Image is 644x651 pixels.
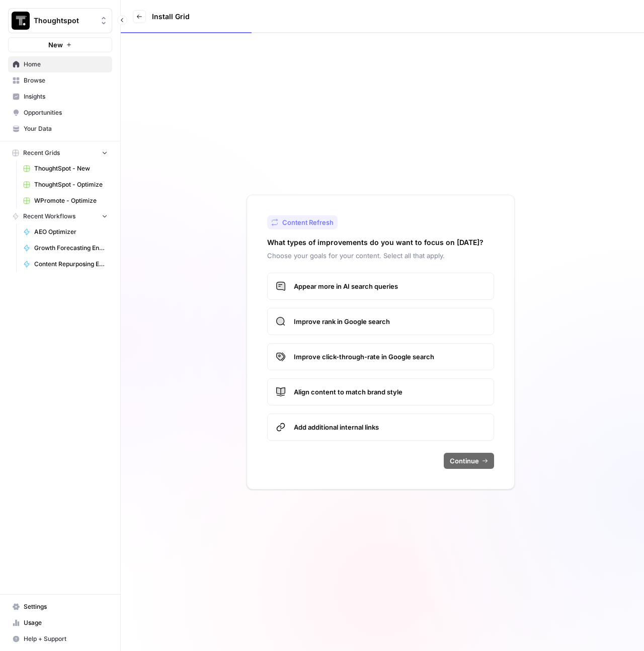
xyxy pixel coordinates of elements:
span: Opportunities [24,108,108,117]
button: Workspace: Thoughtspot [8,8,112,33]
img: Thoughtspot Logo [12,12,30,30]
a: WPromote - Optimize [19,193,112,209]
span: Improve rank in Google search [294,316,486,327]
span: New [48,40,63,50]
span: Browse [24,76,108,85]
span: Insights [24,92,108,101]
span: Growth Forecasting Engine [34,243,108,253]
span: Improve click-through-rate in Google search [294,352,486,362]
a: AEO Optimizer [19,224,112,240]
span: Usage [24,618,108,627]
span: Help + Support [24,634,108,643]
a: Usage [8,615,112,631]
span: Add additional internal links [294,422,486,432]
button: Recent Workflows [8,209,112,224]
span: Appear more in AI search queries [294,281,486,291]
span: Content Refresh [282,217,334,227]
button: Continue [444,453,494,469]
a: Insights [8,89,112,105]
span: Thoughtspot [34,16,95,26]
span: Settings [24,602,108,611]
span: Content Repurposing Engine [34,260,108,269]
button: New [8,37,112,52]
p: Choose your goals for your content. Select all that apply. [267,251,494,261]
h2: What types of improvements do you want to focus on [DATE]? [267,237,484,248]
a: Content Repurposing Engine [19,256,112,272]
span: Recent Grids [23,148,60,157]
span: Your Data [24,124,108,133]
span: ThoughtSpot - Optimize [34,180,108,189]
span: WPromote - Optimize [34,196,108,205]
a: Opportunities [8,105,112,121]
a: ThoughtSpot - New [19,160,112,177]
span: AEO Optimizer [34,227,108,236]
span: ThoughtSpot - New [34,164,108,173]
span: Home [24,60,108,69]
span: Continue [450,456,479,466]
span: Align content to match brand style [294,387,486,397]
a: Home [8,56,112,72]
h3: Install Grid [152,12,190,22]
button: Help + Support [8,631,112,647]
a: Growth Forecasting Engine [19,240,112,256]
button: Recent Grids [8,145,112,160]
span: Recent Workflows [23,212,75,221]
a: Settings [8,599,112,615]
a: Your Data [8,121,112,137]
a: ThoughtSpot - Optimize [19,177,112,193]
a: Browse [8,72,112,89]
